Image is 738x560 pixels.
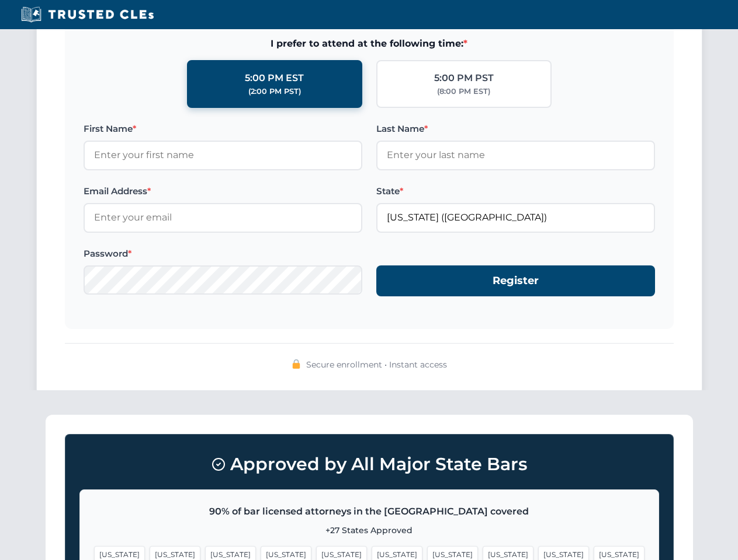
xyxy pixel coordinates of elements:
[94,524,645,537] p: +27 States Approved
[18,6,157,23] img: Trusted CLEs
[94,504,645,519] p: 90% of bar licensed attorneys in the [GEOGRAPHIC_DATA] covered
[84,36,655,51] span: I prefer to attend at the following time:
[376,184,655,198] label: State
[376,203,655,232] input: Florida (FL)
[245,71,304,86] div: 5:00 PM EST
[79,449,659,480] h3: Approved by All Major State Bars
[292,359,301,369] img: 🔒
[84,141,362,170] input: Enter your first name
[306,358,447,371] span: Secure enrollment • Instant access
[376,265,655,296] button: Register
[84,203,362,232] input: Enter your email
[376,141,655,170] input: Enter your last name
[248,86,301,97] div: (2:00 PM PST)
[376,122,655,136] label: Last Name
[84,184,362,198] label: Email Address
[84,122,362,136] label: First Name
[84,247,362,261] label: Password
[437,86,490,97] div: (8:00 PM EST)
[434,71,494,86] div: 5:00 PM PST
